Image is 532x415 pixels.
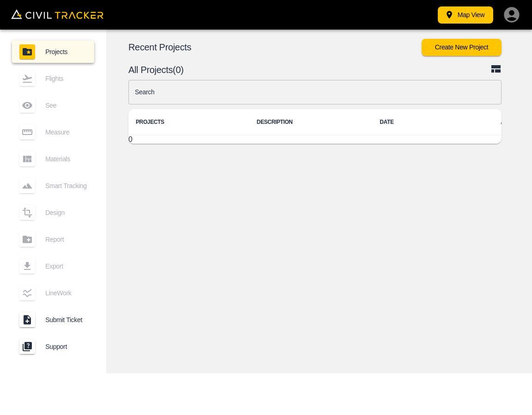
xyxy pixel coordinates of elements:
[45,48,87,55] span: Projects
[249,109,372,135] th: DESCRIPTION
[45,343,87,350] span: Support
[12,309,94,331] a: Submit Ticket
[372,109,493,135] th: DATE
[12,336,94,358] a: Support
[422,39,502,56] button: Create New Project
[12,41,94,63] a: Projects
[128,109,249,135] th: PROJECTS
[128,66,490,73] p: All Projects(0)
[11,9,103,19] img: Civil Tracker
[128,43,422,51] p: Recent Projects
[45,316,87,323] span: Submit Ticket
[438,6,493,24] button: Map View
